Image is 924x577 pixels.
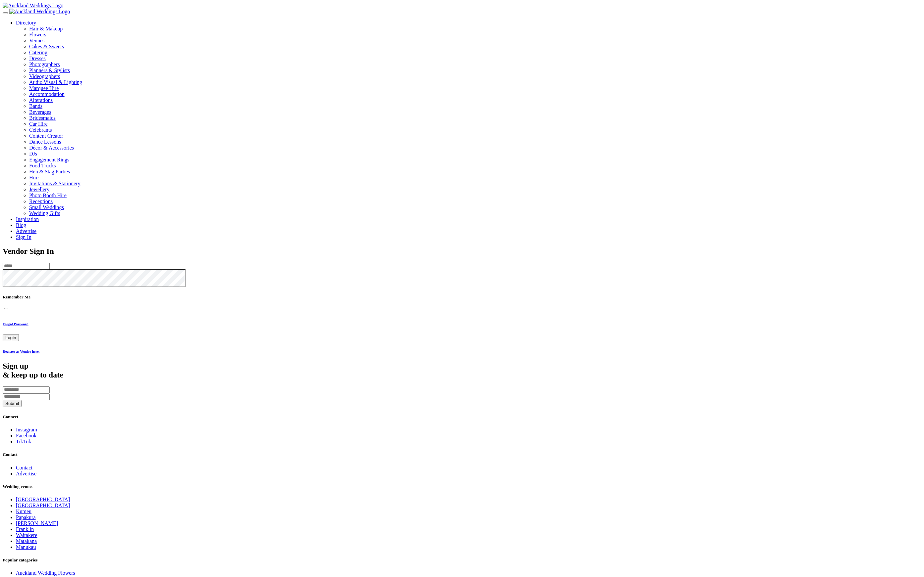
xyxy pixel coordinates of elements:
a: Wedding Gifts [29,210,60,216]
a: Manukau [16,544,36,550]
a: Catering [29,50,921,56]
a: Jewellery [29,187,49,192]
a: Hen & Stag Parties [29,169,70,174]
a: Small Weddings [29,204,64,210]
input: Remember Me [4,308,8,312]
h5: Connect [3,414,921,420]
a: Car Hire [29,121,48,127]
a: Papakura [16,514,36,520]
a: Videographers [29,73,921,79]
a: Franklin [16,526,34,532]
a: Food Trucks [29,163,56,168]
a: Beverages [29,109,51,115]
span: Sign up [3,362,28,370]
a: Marquee Hire [29,85,921,91]
a: Directory [16,20,36,25]
a: Facebook [16,433,36,438]
a: Accommodation [29,91,65,97]
a: Bridesmaids [29,115,56,121]
a: Bands [29,103,42,109]
h5: Popular categories [3,557,921,563]
a: Dance Lessons [29,139,61,145]
button: Menu [3,12,8,14]
img: Auckland Weddings Logo [9,9,70,15]
a: Waitakere [16,532,37,538]
a: Dresses [29,56,921,62]
a: Engagement Rings [29,157,69,162]
a: Contact [16,465,32,470]
a: Content Creator [29,133,63,139]
a: Flowers [29,32,921,38]
h5: Remember Me [3,294,921,300]
h1: Vendor Sign In [3,247,921,256]
a: Cakes & Sweets [29,44,921,50]
a: Inspiration [16,216,39,222]
a: Forgot Password [3,322,921,326]
button: Submit [3,400,22,407]
h5: Wedding venues [3,484,921,489]
a: Invitations & Stationery [29,181,81,186]
a: Receptions [29,199,53,204]
a: TikTok [16,439,31,444]
a: Venues [29,38,921,44]
a: Kumeu [16,509,31,514]
a: Matakana [16,538,37,544]
a: Auckland Wedding Flowers [16,570,75,576]
a: Advertise [16,471,36,476]
a: Photo Booth Hire [29,193,67,198]
button: Login [3,334,19,341]
a: Photographers [29,62,921,67]
a: Blog [16,222,26,228]
a: Sign In [16,234,31,240]
a: Advertise [16,228,36,234]
a: Décor & Accessories [29,145,74,151]
a: Hair & Makeup [29,26,921,32]
a: [GEOGRAPHIC_DATA] [16,503,70,508]
a: [PERSON_NAME] [16,520,58,526]
h5: Contact [3,452,921,457]
a: Planners & Stylists [29,67,921,73]
a: Register as Vendor here. [3,349,921,353]
a: DJs [29,151,37,156]
img: Auckland Weddings Logo [3,3,63,9]
a: Instagram [16,427,37,432]
a: Audio Visual & Lighting [29,79,921,85]
h2: & keep up to date [3,362,921,379]
a: Alterations [29,97,53,103]
a: Hire [29,175,38,180]
a: [GEOGRAPHIC_DATA] [16,497,70,502]
a: Celebrants [29,127,52,133]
